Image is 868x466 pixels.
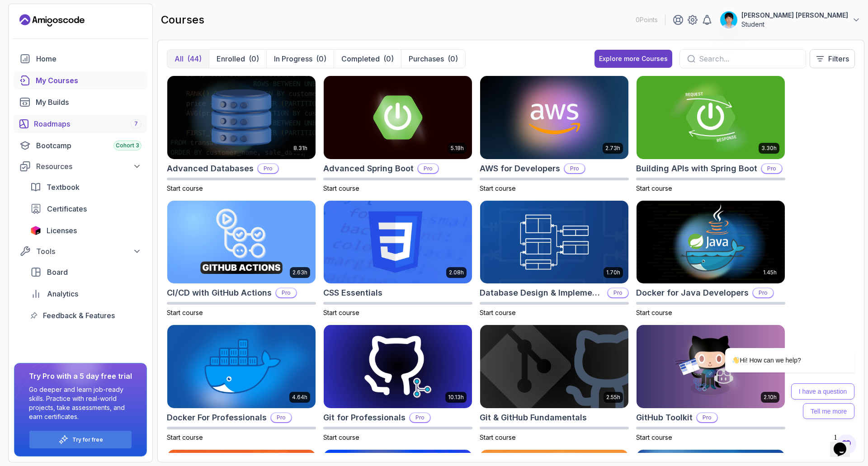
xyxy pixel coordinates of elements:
div: (0) [448,53,458,64]
button: All(44) [167,50,209,68]
span: Start course [636,309,672,316]
img: Docker For Professionals card [167,325,316,408]
img: AWS for Developers card [480,76,628,159]
span: Start course [167,309,203,316]
span: Start course [480,309,516,316]
p: Go deeper and learn job-ready skills. Practice with real-world projects, take assessments, and ea... [29,385,132,421]
p: In Progress [274,53,312,64]
span: 7 [134,120,138,127]
div: (0) [316,53,326,64]
p: 2.08h [449,269,464,276]
img: jetbrains icon [30,226,41,235]
img: Advanced Spring Boot card [324,76,472,159]
input: Search... [699,53,798,64]
img: Building APIs with Spring Boot card [637,76,785,159]
button: Explore more Courses [594,50,672,68]
p: 2.73h [605,145,620,152]
button: Enrolled(0) [209,50,266,68]
p: 4.64h [292,394,307,401]
h2: Git for Professionals [323,411,406,424]
span: Feedback & Features [43,310,115,321]
p: 8.31h [293,145,307,152]
h2: Git & GitHub Fundamentals [480,411,587,424]
img: Git & GitHub Fundamentals card [480,325,628,408]
span: Cohort 3 [116,142,139,149]
a: Landing page [19,13,85,28]
img: Advanced Databases card [167,76,316,159]
h2: Advanced Databases [167,162,254,175]
h2: Advanced Spring Boot [323,162,414,175]
p: Pro [271,413,291,422]
span: Board [47,267,68,278]
button: Tools [14,243,147,259]
p: 0 Points [636,15,658,24]
p: Enrolled [217,53,245,64]
p: Pro [410,413,430,422]
div: Bootcamp [36,140,142,151]
h2: courses [161,13,204,27]
p: Filters [828,53,849,64]
span: Certificates [47,203,87,214]
p: 1.70h [606,269,620,276]
p: 10.13h [448,394,464,401]
span: Start course [323,184,359,192]
a: Try for free [72,436,103,443]
a: builds [14,93,147,111]
img: Database Design & Implementation card [480,201,628,284]
div: Home [36,53,142,64]
a: home [14,50,147,68]
p: Pro [762,164,782,173]
p: Pro [565,164,585,173]
p: Pro [418,164,438,173]
p: [PERSON_NAME] [PERSON_NAME] [741,11,848,20]
img: CI/CD with GitHub Actions card [167,201,316,284]
div: (44) [187,53,202,64]
span: Textbook [47,182,80,193]
a: analytics [25,285,147,303]
p: All [175,53,184,64]
a: licenses [25,221,147,240]
img: Git for Professionals card [324,325,472,408]
div: (0) [249,53,259,64]
h2: CI/CD with GitHub Actions [167,287,272,299]
img: user profile image [720,11,737,28]
button: In Progress(0) [266,50,334,68]
p: Student [741,20,848,29]
img: GitHub Toolkit card [637,325,785,408]
p: Pro [258,164,278,173]
div: Roadmaps [34,118,142,129]
p: 2.55h [606,394,620,401]
p: Completed [341,53,380,64]
h2: Docker for Java Developers [636,287,749,299]
iframe: chat widget [830,430,859,457]
a: textbook [25,178,147,196]
button: Resources [14,158,147,174]
span: Start course [636,433,672,441]
h2: GitHub Toolkit [636,411,693,424]
span: Start course [636,184,672,192]
div: (0) [383,53,394,64]
p: Pro [608,288,628,297]
button: Filters [810,49,855,68]
h2: AWS for Developers [480,162,560,175]
p: Pro [276,288,296,297]
button: Purchases(0) [401,50,465,68]
a: bootcamp [14,137,147,155]
div: Explore more Courses [599,54,668,63]
h2: Building APIs with Spring Boot [636,162,757,175]
a: courses [14,71,147,89]
h2: Docker For Professionals [167,411,267,424]
button: Completed(0) [334,50,401,68]
div: My Courses [36,75,142,86]
div: My Builds [36,97,142,108]
p: 3.30h [761,145,777,152]
span: Start course [167,433,203,441]
span: Start course [480,433,516,441]
span: Start course [167,184,203,192]
p: 5.18h [451,145,464,152]
h2: Database Design & Implementation [480,287,604,299]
